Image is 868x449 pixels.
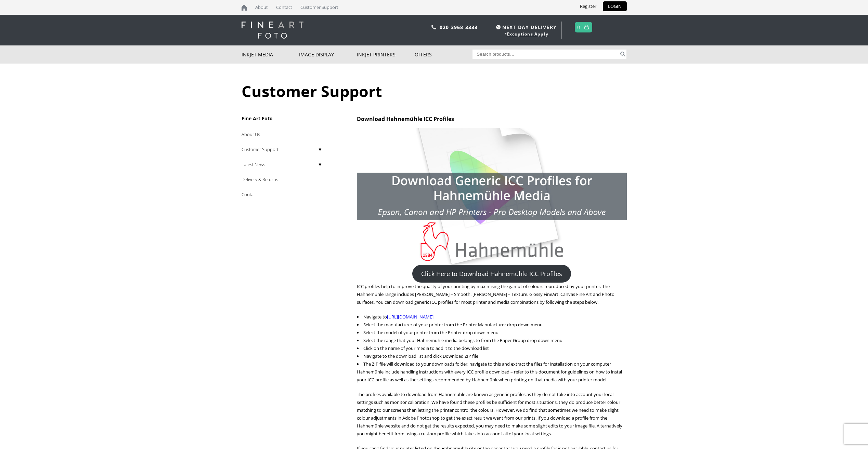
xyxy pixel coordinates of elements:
span: NEXT DAY DELIVERY [494,23,557,31]
a: 0 [577,22,580,32]
input: Search products… [472,50,619,59]
a: LOGIN [603,1,627,11]
p: ICC profiles help to improve the quality of your printing by maximising the gamut of colours repr... [357,283,626,306]
h2: Download Hahnemühle ICC Profiles [357,115,626,123]
img: basket.svg [584,25,589,29]
img: Download Generic ICC Profiles Hahnemuhle Media [357,128,626,265]
a: Latest News [242,157,322,172]
a: About Us [242,127,322,142]
a: Exceptions Apply [507,31,548,37]
li: Select the range that your Hahnemühle media belongs to from the Paper Group drop down menu [357,337,626,344]
li: The ZIP file will download to your downloads folder, navigate to this and extract the files for i... [357,360,626,368]
li: Navigate to the download list and click Download ZIP file [357,352,626,360]
a: Customer Support [242,142,322,157]
a: Contact [242,187,322,202]
a: Inkjet Printers [357,45,415,64]
a: Inkjet Media [242,45,299,64]
li: Select the manufacturer of your printer from the Printer Manufacturer drop down menu [357,321,626,329]
h1: Customer Support [242,81,627,101]
img: logo-white.svg [242,22,303,39]
p: The profiles available to download from Hahnemühle are known as generic profiles as they do not t... [357,391,626,438]
a: Register [575,1,601,11]
p: Hahnemühle include handling instructions with every ICC profile download – refer to this document... [357,368,626,384]
h3: Fine Art Foto [242,115,322,122]
img: time.svg [496,25,501,29]
a: Image Display [299,45,357,64]
img: phone.svg [431,25,436,29]
a: [URL][DOMAIN_NAME] [387,314,433,320]
a: 020 3968 3333 [440,24,478,30]
button: Search [619,50,627,59]
li: Click on the name of your media to add it to the download list [357,344,626,352]
li: Navigate to [357,313,626,321]
a: Delivery & Returns [242,172,322,187]
a: Click Here to Download Hahnemühle ICC Profiles [412,265,571,283]
li: Select the model of your printer from the Printer drop down menu [357,329,626,337]
a: Offers [415,45,472,64]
